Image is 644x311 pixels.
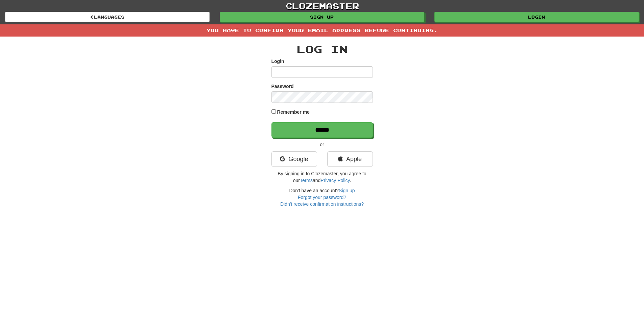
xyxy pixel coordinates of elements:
label: Password [271,83,294,90]
p: or [271,141,373,148]
a: Didn't receive confirmation instructions? [280,201,364,207]
a: Privacy Policy [320,178,350,183]
a: Sign up [339,188,355,193]
a: Languages [5,12,210,22]
label: Login [271,58,284,65]
a: Apple [327,151,373,167]
p: By signing in to Clozemaster, you agree to our and . [271,170,373,184]
a: Forgot your password? [298,195,346,200]
label: Remember me [277,109,310,115]
a: Terms [300,178,313,183]
h2: Log In [271,43,373,54]
a: Google [271,151,317,167]
a: Login [434,12,639,22]
a: Sign up [220,12,424,22]
div: Don't have an account? [271,187,373,207]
